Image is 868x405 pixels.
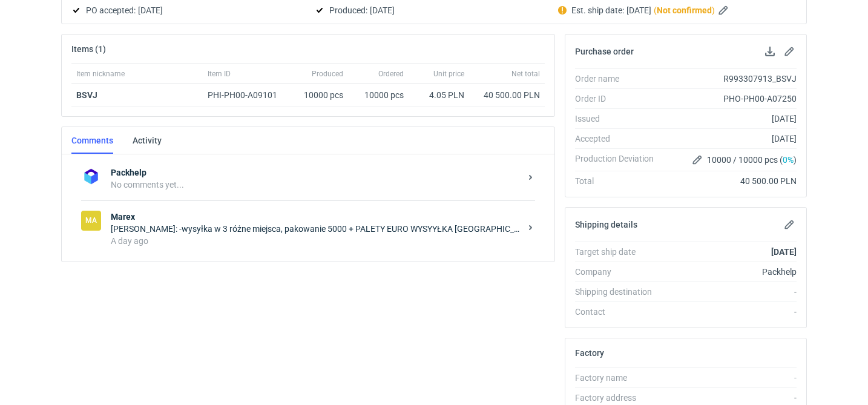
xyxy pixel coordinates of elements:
span: [DATE] [138,3,163,18]
div: Target ship date [575,246,663,258]
div: 40 500.00 PLN [474,89,540,101]
div: - [663,392,797,404]
div: Order name [575,73,663,85]
div: Factory address [575,392,663,404]
em: ( [654,5,657,15]
h2: Items (1) [71,44,106,54]
div: 10000 pcs [294,84,348,107]
div: Shipping destination [575,286,663,298]
div: [DATE] [663,113,797,125]
span: [DATE] [626,3,651,18]
div: Accepted [575,133,663,145]
div: No comments yet... [111,179,521,191]
span: 0% [783,155,794,165]
div: 4.05 PLN [413,89,464,101]
div: - [663,306,797,318]
button: Edit purchase order [782,44,797,59]
strong: Marex [111,211,521,223]
div: - [663,286,797,298]
span: Item nickname [76,69,125,79]
div: Order ID [575,93,663,105]
div: PO accepted: [71,3,310,18]
div: [DATE] [663,133,797,145]
div: Issued [575,113,663,125]
em: ) [712,5,715,15]
button: Edit estimated shipping date [717,3,732,18]
a: Activity [133,127,162,154]
h2: Purchase order [575,47,634,56]
strong: Packhelp [111,166,521,179]
div: Company [575,266,663,278]
div: Produced: [315,3,553,18]
span: Net total [511,69,540,79]
div: Total [575,175,663,187]
div: Production Deviation [575,153,663,167]
div: PHI-PH00-A09101 [208,89,289,101]
strong: [DATE] [771,247,797,257]
img: Packhelp [81,166,101,186]
span: Unit price [433,69,464,79]
div: Factory name [575,372,663,384]
a: Comments [71,127,113,154]
span: Item ID [208,69,231,79]
span: Ordered [378,69,404,79]
div: R993307913_BSVJ [663,73,797,85]
span: [DATE] [370,3,395,18]
div: Marex [81,211,101,231]
button: Edit shipping details [782,217,797,232]
div: 10000 pcs [348,84,409,107]
h2: Shipping details [575,220,637,229]
div: PHO-PH00-A07250 [663,93,797,105]
span: Produced [312,69,343,79]
a: BSVJ [76,90,97,100]
div: Est. ship date: [558,3,797,18]
div: Contact [575,306,663,318]
span: 10000 / 10000 pcs ( ) [707,154,797,166]
div: - [663,372,797,384]
strong: Not confirmed [657,5,712,15]
div: 40 500.00 PLN [663,175,797,187]
button: Download PO [763,44,777,59]
figcaption: Ma [81,211,101,231]
div: A day ago [111,235,521,247]
div: [PERSON_NAME]: -wysyłka w 3 różne miejsca, pakowanie 5000 + PALETY EURO WYSYYŁKA [GEOGRAPHIC_DATA... [111,223,521,235]
h2: Factory [575,348,604,358]
div: Packhelp [663,266,797,278]
button: Edit production Deviation [690,153,705,167]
